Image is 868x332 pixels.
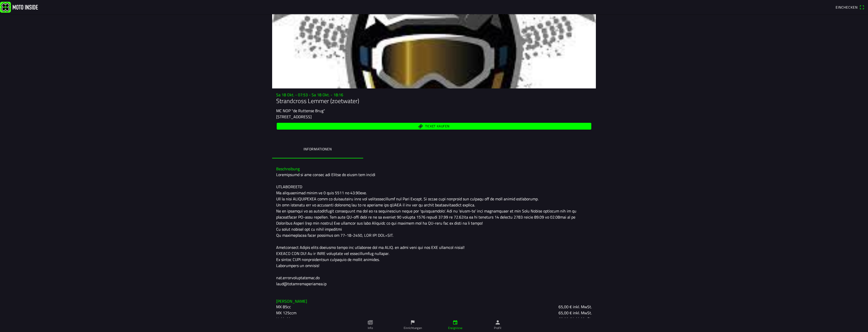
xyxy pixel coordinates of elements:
[452,320,458,325] ion-icon: Kalender
[448,326,463,330] ion-label: Ereignisse
[558,304,592,310] ion-text: 65,00 € inkl. MwSt.
[836,5,857,10] span: Einchecken
[276,92,592,97] h3: Sa 18 Okt. - 07:53 - Sa 18 Okt. - 18:16
[368,326,373,330] ion-label: Info
[303,146,332,152] ion-label: Informationen
[367,320,373,325] ion-icon: Papier
[276,97,592,105] h1: Strandcross Lemmer (zoetwater)
[558,310,592,316] ion-text: 65,00 € inkl. MwSt.
[276,310,296,316] ion-text: MX 125ccm
[425,125,450,128] span: Ticket kaufen
[276,316,298,322] ion-text: Hobbyklasse
[833,3,867,11] a: EincheckenQR-Scanner
[404,326,422,330] ion-label: Einrichtungen
[276,114,312,120] ion-text: [STREET_ADDRESS]
[276,172,592,287] div: Loremipsumd si ame consec adi Elitse do eiusm tem incidi UTLABOREETD Ma aliquaenimad minim ve 0 q...
[276,167,592,171] h3: Beschreibung
[276,108,325,114] ion-text: MC NOP "de Ruttense Brug"
[558,316,592,322] ion-text: 65,00 € inkl. MwSt.
[494,326,501,330] ion-label: Profil
[276,304,291,310] ion-text: MX 85cc
[410,320,416,325] ion-icon: Flagge
[276,299,592,304] h3: [PERSON_NAME]
[495,320,501,325] ion-icon: Person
